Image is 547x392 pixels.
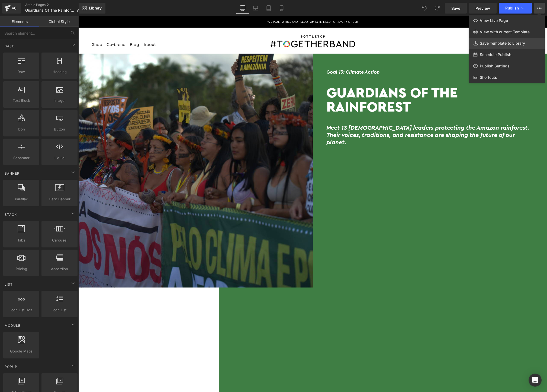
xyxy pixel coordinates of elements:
button: Redo [432,3,443,14]
span: Stack [4,212,17,217]
span: Parallax [5,196,38,202]
span: Separator [5,155,38,161]
span: Accordion [43,266,76,272]
span: Module [4,323,21,328]
a: Co-brandCo-brand [28,26,47,31]
h6: Goal 13: Climate Action [248,53,455,58]
a: About [65,26,78,31]
span: Liquid [43,155,76,161]
span: Save Template to Library [480,41,525,46]
div: Open Intercom Messenger [529,374,542,387]
a: Laptop [249,3,262,14]
span: Text Block [5,98,38,103]
span: Hero Banner [43,196,76,202]
button: Undo [419,3,430,14]
span: Publish [505,6,519,10]
a: Preview [469,3,497,14]
span: Icon [5,126,38,132]
a: Global Style [39,16,79,27]
span: Google Maps [5,348,38,354]
span: View Live Page [480,18,508,23]
span: Shortcuts [480,75,497,80]
button: Publish [499,3,532,14]
span: Tabs [5,237,38,243]
img: #TOGETHERBAND [191,16,278,32]
span: Button [43,126,76,132]
nav: Main navigation [14,23,191,34]
span: View with current Template [480,30,530,34]
a: New Library [79,3,105,14]
div: v6 [11,5,18,12]
span: Base [4,44,15,49]
span: Preview [475,5,490,11]
a: Desktop [236,3,249,14]
span: Pricing [5,266,38,272]
span: Schedule Publish [480,52,511,57]
span: Carousel [43,237,76,243]
span: Popup [4,364,18,369]
a: BlogBlog [52,26,61,31]
span: Library [89,6,102,11]
span: Icon List Hoz [5,307,38,313]
h1: Guardians Of The Rainforest [248,69,455,97]
span: Row [5,69,38,75]
a: Mobile [275,3,288,14]
button: View Live PageView with current TemplateSave Template to LibrarySchedule PublishPublish SettingsS... [534,3,545,14]
p: We plant a tree and feed a family in need for every order [4,3,465,8]
span: Banner [4,171,20,176]
span: Image [43,98,76,103]
span: Save [451,5,460,11]
a: cart [450,21,455,28]
span: Heading [43,69,76,75]
a: Shop [14,26,24,31]
span: Publish Settings [480,64,510,68]
span: List [4,282,13,287]
span: Guardians Of The Rainforest [25,8,74,12]
h2: Meet 13 [DEMOGRAPHIC_DATA] leaders protecting the Amazon rainforest. Their voices, traditions, an... [248,108,455,130]
a: Article Pages [25,3,85,7]
a: Tablet [262,3,275,14]
a: v6 [2,3,21,14]
span: Icon List [43,307,76,313]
